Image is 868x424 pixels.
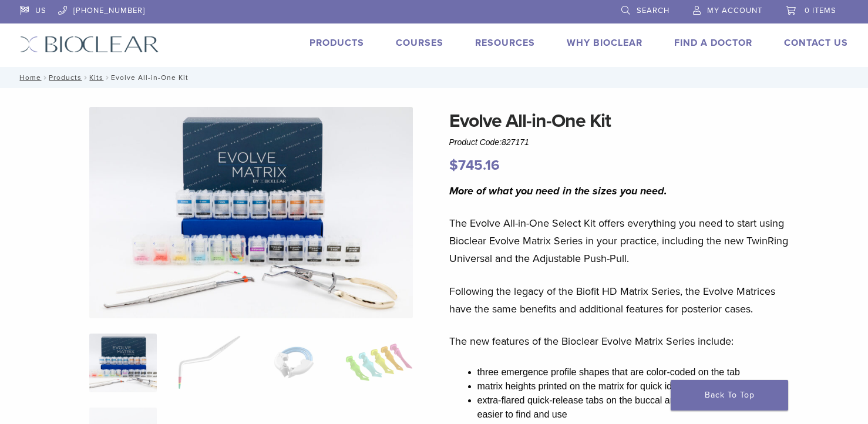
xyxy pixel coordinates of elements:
li: three emergence profile shapes that are color-coded on the tab [477,365,795,379]
nav: Evolve All-in-One Kit [11,67,857,88]
span: / [82,75,89,80]
p: The Evolve All-in-One Select Kit offers everything you need to start using Bioclear Evolve Matrix... [449,214,795,267]
a: Kits [89,73,103,82]
img: IMG_0457-scaled-e1745362001290-300x300.jpg [89,334,157,392]
i: More of what you need in the sizes you need. [449,184,667,197]
span: $ [449,157,458,174]
span: / [103,75,111,80]
li: extra-flared quick-release tabs on the buccal and lingual surfaces that are easier to find and use [477,393,795,422]
span: 827171 [502,137,529,147]
p: The new features of the Bioclear Evolve Matrix Series include: [449,332,795,350]
a: Why Bioclear [567,37,642,49]
span: Product Code: [449,137,529,147]
span: / [41,75,49,80]
a: Products [309,37,364,49]
h1: Evolve All-in-One Kit [449,107,795,135]
a: Home [16,73,41,82]
a: Back To Top [671,380,788,410]
img: Bioclear [20,36,159,53]
a: Courses [396,37,443,49]
a: Products [49,73,82,82]
img: Evolve All-in-One Kit - Image 3 [260,334,327,392]
img: IMG_0457 [89,107,413,318]
bdi: 745.16 [449,157,500,174]
a: Resources [475,37,535,49]
a: Find A Doctor [674,37,752,49]
span: Search [637,6,669,15]
span: 0 items [805,6,836,15]
p: Following the legacy of the Biofit HD Matrix Series, the Evolve Matrices have the same benefits a... [449,282,795,318]
img: Evolve All-in-One Kit - Image 2 [174,334,242,392]
img: Evolve All-in-One Kit - Image 4 [345,334,413,392]
a: Contact Us [784,37,848,49]
span: My Account [707,6,762,15]
li: matrix heights printed on the matrix for quick identification [477,379,795,393]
